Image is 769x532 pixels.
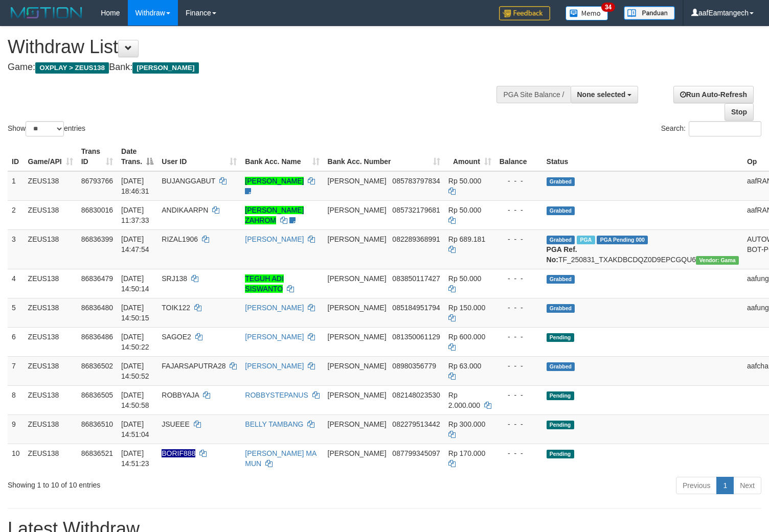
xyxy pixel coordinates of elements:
a: Run Auto-Refresh [673,86,754,103]
span: Copy 085732179681 to clipboard [392,206,440,214]
span: [PERSON_NAME] [328,304,387,312]
div: - - - [500,419,538,429]
th: Status [542,142,743,171]
span: Rp 50.000 [448,206,482,214]
div: PGA Site Balance / [496,86,570,103]
span: ROBBYAJA [162,391,199,399]
span: [DATE] 14:50:52 [121,362,149,380]
span: [DATE] 14:51:04 [121,420,149,438]
b: PGA Ref. No: [547,245,577,264]
span: 86836502 [81,362,113,370]
span: SRJ138 [162,274,187,283]
span: BUJANGGABUT [162,177,215,185]
a: [PERSON_NAME] MA MUN [245,449,316,468]
span: Rp 63.000 [448,362,482,370]
a: [PERSON_NAME] [245,362,304,370]
span: 86836480 [81,304,113,312]
td: 1 [8,171,24,201]
div: - - - [500,205,538,215]
td: 4 [8,269,24,298]
span: [PERSON_NAME] [328,274,387,283]
a: Next [733,477,761,494]
td: TF_250831_TXAKDBCDQZ0D9EPCGQU6 [542,229,743,269]
a: ROBBYSTEPANUS [245,391,308,399]
label: Search: [661,121,761,136]
span: [DATE] 14:50:15 [121,304,149,322]
span: [PERSON_NAME] [328,420,387,428]
h1: Withdraw List [8,37,503,57]
img: Button%20Memo.svg [566,6,608,20]
span: 86793766 [81,177,113,185]
a: [PERSON_NAME] ZAHROM [245,206,304,224]
span: Nama rekening ada tanda titik/strip, harap diedit [162,449,195,457]
span: [DATE] 14:50:14 [121,274,149,293]
span: 86836521 [81,449,113,457]
span: Rp 600.000 [448,333,485,341]
td: 6 [8,327,24,356]
th: Game/API: activate to sort column ascending [24,142,77,171]
span: RIZAL1906 [162,235,198,243]
td: ZEUS138 [24,298,77,327]
td: 9 [8,414,24,444]
span: [PERSON_NAME] [132,62,198,74]
span: 86836510 [81,420,113,428]
a: Stop [725,103,754,121]
div: - - - [500,273,538,284]
div: - - - [500,448,538,458]
span: SAGOE2 [162,333,191,341]
span: [PERSON_NAME] [328,362,387,370]
div: - - - [500,234,538,244]
th: Trans ID: activate to sort column ascending [77,142,117,171]
span: Grabbed [547,304,575,313]
span: Rp 150.000 [448,304,485,312]
span: OXPLAY > ZEUS138 [35,62,109,74]
a: Previous [676,477,717,494]
span: Pending [547,333,574,342]
a: [PERSON_NAME] [245,177,304,185]
a: [PERSON_NAME] [245,235,304,243]
span: [DATE] 11:37:33 [121,206,149,224]
a: [PERSON_NAME] [245,304,304,312]
span: [DATE] 14:50:22 [121,333,149,351]
label: Show entries [8,121,85,136]
td: 8 [8,385,24,414]
span: Vendor URL: https://trx31.1velocity.biz [696,256,739,265]
span: Copy 082148023530 to clipboard [392,391,440,399]
span: Rp 50.000 [448,177,482,185]
span: ANDIKAARPN [162,206,208,214]
img: Feedback.jpg [499,6,550,20]
a: [PERSON_NAME] [245,333,304,341]
span: Copy 085184951794 to clipboard [392,304,440,312]
span: PGA Pending [597,236,648,244]
span: Copy 087799345097 to clipboard [392,449,440,457]
td: ZEUS138 [24,269,77,298]
a: BELLY TAMBANG [245,420,303,428]
span: [DATE] 14:47:54 [121,235,149,253]
select: Showentries [26,121,64,136]
span: Copy 082279513442 to clipboard [392,420,440,428]
div: - - - [500,176,538,186]
td: ZEUS138 [24,200,77,229]
th: Bank Acc. Name: activate to sort column ascending [241,142,323,171]
span: Copy 085783797834 to clipboard [392,177,440,185]
td: 7 [8,356,24,385]
span: Grabbed [547,236,575,244]
span: Rp 2.000.000 [448,391,480,409]
div: - - - [500,390,538,400]
span: [PERSON_NAME] [328,177,387,185]
td: 3 [8,229,24,269]
div: - - - [500,361,538,371]
span: Copy 081350061129 to clipboard [392,333,440,341]
span: Rp 689.181 [448,235,485,243]
th: Date Trans.: activate to sort column descending [117,142,157,171]
span: 86836479 [81,274,113,283]
span: Marked by aafkaynarin [577,236,595,244]
span: FAJARSAPUTRA28 [162,362,225,370]
img: MOTION_logo.png [8,5,85,20]
span: Pending [547,450,574,458]
div: Showing 1 to 10 of 10 entries [8,476,313,490]
th: Balance [495,142,542,171]
span: [PERSON_NAME] [328,206,387,214]
span: Copy 082289368991 to clipboard [392,235,440,243]
span: 86836399 [81,235,113,243]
